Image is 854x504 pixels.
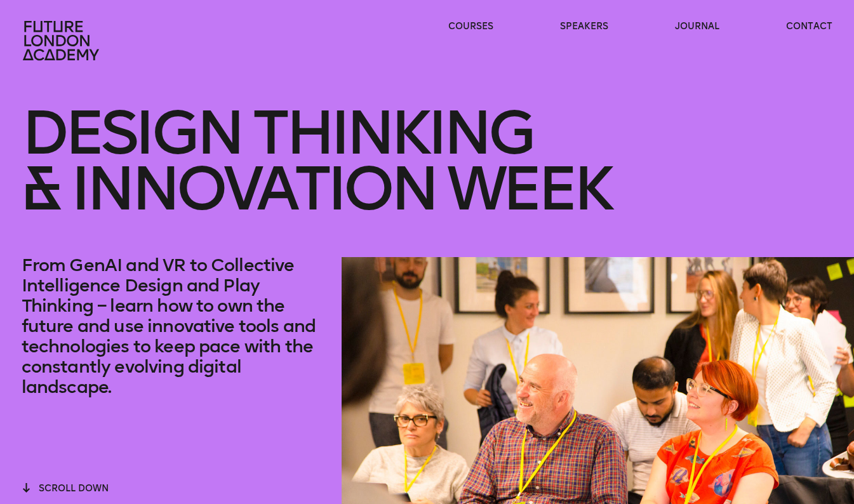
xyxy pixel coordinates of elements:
span: scroll down [39,483,109,494]
h1: Design Thinking & innovation Week [22,64,833,257]
button: scroll down [22,481,109,495]
a: journal [675,20,719,33]
a: courses [448,20,493,33]
a: speakers [560,20,608,33]
p: From GenAI and VR to Collective Intelligence Design and Play Thinking – learn how to own the futu... [22,255,321,397]
a: contact [786,20,832,33]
